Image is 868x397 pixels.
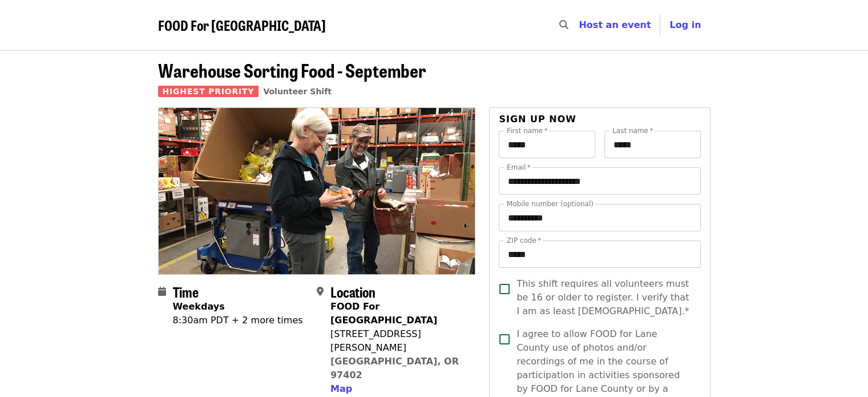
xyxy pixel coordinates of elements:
[158,57,426,83] span: Warehouse Sorting Food - September
[507,127,548,134] label: First name
[317,286,324,297] i: map-marker-alt icon
[330,282,376,302] span: Location
[575,11,584,39] input: Search
[507,200,594,207] label: Mobile number (optional)
[158,286,166,297] i: calendar icon
[330,382,352,396] button: Map
[158,17,326,34] a: FOOD For [GEOGRAPHIC_DATA]
[499,114,576,125] span: Sign up now
[516,277,691,318] span: This shift requires all volunteers must be 16 or older to register. I verify that I am as least [...
[612,127,653,134] label: Last name
[507,237,541,244] label: ZIP code
[330,383,352,394] span: Map
[604,131,701,158] input: Last name
[660,14,710,37] button: Log in
[173,282,199,302] span: Time
[579,19,651,30] a: Host an event
[263,87,332,96] a: Volunteer Shift
[158,15,326,35] span: FOOD For [GEOGRAPHIC_DATA]
[669,19,701,30] span: Log in
[158,86,259,97] span: Highest Priority
[499,240,700,268] input: ZIP code
[499,131,595,158] input: First name
[159,108,475,274] img: Warehouse Sorting Food - September organized by FOOD For Lane County
[507,164,531,171] label: Email
[499,204,700,231] input: Mobile number (optional)
[499,167,700,195] input: Email
[173,301,225,312] strong: Weekdays
[330,301,437,326] strong: FOOD For [GEOGRAPHIC_DATA]
[330,327,466,355] div: [STREET_ADDRESS][PERSON_NAME]
[559,19,568,30] i: search icon
[330,356,459,380] a: [GEOGRAPHIC_DATA], OR 97402
[173,314,303,327] div: 8:30am PDT + 2 more times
